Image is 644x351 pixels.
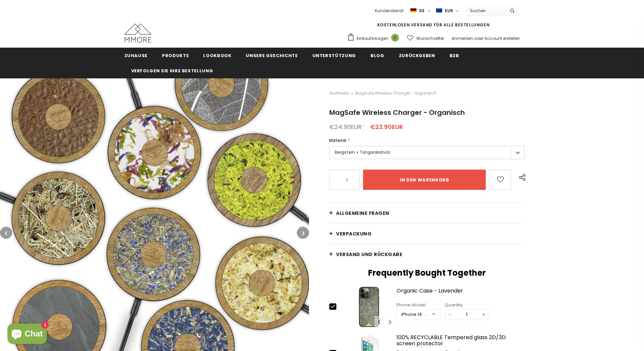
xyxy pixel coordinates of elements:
span: Allgemeine Fragen [336,210,389,217]
span: Verpackung [336,230,372,237]
span: €24.90EUR [329,123,362,131]
a: Unsere Geschichte [246,48,297,63]
a: Organic Case - Lavender [397,288,525,300]
span: Unterstützung [312,52,356,59]
a: 100% RECYCLABLE Tempered glass 2D/3D screen protector [397,334,525,346]
img: iPhone 13 Pro Max Black Frame Lavender Phone Case [343,286,395,328]
a: Zuhause [124,48,148,63]
span: B2B [450,52,459,59]
span: Zurückgeben [399,52,435,59]
input: in den warenkorb [363,170,486,190]
a: Blog [371,48,384,63]
a: Wunschzettel [407,32,444,44]
a: Verpackung [329,224,525,244]
span: KOSTENLOSEN VERSAND FÜR ALLE BESTELLUNGEN [377,22,490,28]
span: EUR [445,7,453,14]
label: Bergstein + Tanganikaholz [329,146,525,159]
span: + [479,309,489,320]
span: − [445,309,455,320]
img: i-lang-2.png [410,8,416,14]
span: Wunschzettel [416,35,444,42]
span: Blog [371,52,384,59]
div: Phone Model [397,302,441,308]
a: Einkaufswagen 0 [347,33,402,43]
span: de [419,7,425,14]
span: €23.90EUR [370,123,403,131]
div: Quantity [445,302,489,308]
span: Produkte [162,52,189,59]
a: Versand und Rückgabe [329,244,525,265]
input: Search Site [466,6,505,16]
a: Anmelden [452,35,473,41]
a: Lookbook [203,48,231,63]
span: Unsere Geschichte [246,52,297,59]
a: Zurückgeben [399,48,435,63]
span: Versand und Rückgabe [336,251,402,258]
span: Kundendienst [375,8,404,14]
span: Zuhause [124,52,148,59]
img: MMORE Cases [124,24,151,43]
span: Lookbook [203,52,231,59]
a: Verfolgen Sie Ihre Bestellung [131,63,213,78]
a: Allgemeine Fragen [329,203,525,223]
a: Startseite [329,89,349,97]
div: iPhone 14 Pro Max [401,311,427,318]
span: Verfolgen Sie Ihre Bestellung [131,68,213,74]
inbox-online-store-chat: Onlineshop-Chat von Shopify [5,324,49,346]
a: Account erstellen [484,35,520,41]
span: Einkaufswagen [357,35,388,42]
a: Produkte [162,48,189,63]
span: Material [329,137,346,143]
h2: Frequently Bought Together [329,268,525,278]
span: MagSafe Wireless Charger - Organisch [355,89,436,97]
span: oder [474,35,483,41]
span: 0 [391,34,399,42]
a: Unterstützung [312,48,356,63]
span: MagSafe Wireless Charger - Organisch [329,108,465,117]
a: B2B [450,48,459,63]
